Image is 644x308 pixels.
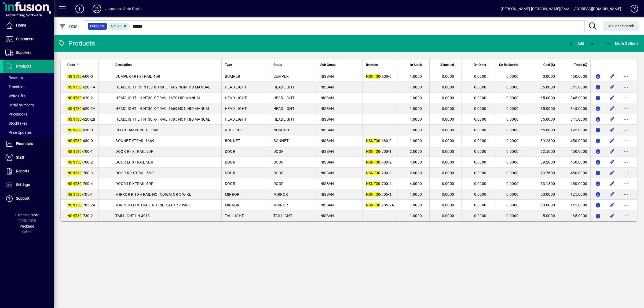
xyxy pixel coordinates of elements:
[225,203,240,207] span: MIRROR
[16,169,29,173] span: Reports
[67,117,95,121] span: -620-2B
[474,171,486,175] span: 0.0000
[506,203,519,207] span: 0.0000
[3,82,54,91] a: Transfers
[67,106,95,111] span: -620-2A
[526,135,558,146] td: 39.2800
[3,91,54,101] a: Write Offs
[607,24,635,28] span: Clear Search
[58,39,95,48] div: Products
[67,192,93,196] span: -705-1
[273,62,314,68] div: Group
[526,114,558,125] td: 35.0000
[67,139,82,143] em: NSNT30
[410,85,422,89] span: 1.0000
[16,142,33,146] span: Financials
[526,71,558,82] td: 0.0000
[67,149,82,154] em: NSNT30
[5,121,27,125] span: Stocktakes
[115,203,191,207] span: MIRROR LH X-TRAIL NO INDICATOR 7 WIRE
[115,214,150,218] span: TAILLIGHT LH 4913
[320,62,359,68] div: Sub Group
[608,147,616,156] button: Edit
[442,149,454,154] span: 0.0000
[526,200,558,210] td: 50.0000
[506,171,519,175] span: 0.0000
[67,181,82,186] em: NSNT30
[320,203,334,207] span: NISSAN
[410,62,422,68] span: In Stock
[273,171,284,175] span: DOOR
[67,171,82,175] em: NSNT30
[67,139,93,143] span: -680-0
[622,115,630,124] button: More options
[115,96,201,100] span: HEADLIGHT LH NT30 X-TRAIL 1670 HID MANUAL
[506,106,519,111] span: 0.0000
[5,94,25,98] span: Write Offs
[366,149,391,154] span: -700-1
[474,149,486,154] span: 0.0000
[568,41,584,46] span: Add
[67,85,82,89] em: NSNT30
[320,96,334,100] span: NISSAN
[88,4,105,14] button: Profile
[506,160,519,164] span: 0.0000
[3,151,54,164] a: Staff
[67,62,75,68] span: Code
[115,74,160,79] span: BUMPER FRT XTRAIL 4DR
[506,128,519,132] span: 0.0000
[442,96,454,100] span: 0.0000
[3,46,54,60] a: Suppliers
[608,179,616,188] button: Edit
[115,171,154,175] span: DOOR RR XTRAIL 5DR
[67,62,95,68] div: Code
[225,117,247,121] span: HEAD LIGHT
[606,41,639,46] span: More Options
[273,62,282,68] span: Group
[5,130,32,135] span: Price Updates
[608,169,616,177] button: Edit
[526,210,558,221] td: 5.0000
[526,103,558,114] td: 35.0000
[320,181,334,186] span: NISSAN
[366,203,394,207] span: -705-2A
[320,171,334,175] span: NISSAN
[111,24,122,28] span: Active
[366,74,380,79] em: NSNT30
[3,110,54,119] a: Pricebooks
[603,21,639,31] button: Clear
[506,214,519,218] span: 0.0000
[366,181,391,186] span: -700-4
[59,24,77,28] span: Filter
[622,179,630,188] button: More options
[5,103,34,107] span: Serial Numbers
[273,85,294,89] span: HEADLIGHT
[543,62,555,68] span: Cost ($)
[67,214,93,218] span: -730-2
[3,178,54,192] a: Settings
[71,4,88,14] button: Add
[320,117,334,121] span: NISSAN
[5,76,23,80] span: Receipts
[366,171,391,175] span: -700-3
[526,125,558,135] td: 65.0000
[622,136,630,145] button: More options
[115,181,153,186] span: DOOR LR XTRAIL 5DR
[5,85,24,89] span: Transfers
[3,19,54,32] a: Home
[3,192,54,205] a: Support
[225,106,247,111] span: HEAD LIGHT
[366,74,391,79] span: -600-0
[474,203,486,207] span: 0.0000
[67,74,93,79] span: -600-0
[320,106,334,111] span: NISSAN
[410,149,422,154] span: 2.0000
[320,214,334,218] span: NISSAN
[115,62,132,68] span: Description
[108,23,130,30] mat-chip: Activation Status: Active
[16,196,30,201] span: Support
[442,139,454,143] span: 0.0000
[273,149,284,154] span: DOOR
[558,168,590,178] td: 450.0000
[622,94,630,102] button: More options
